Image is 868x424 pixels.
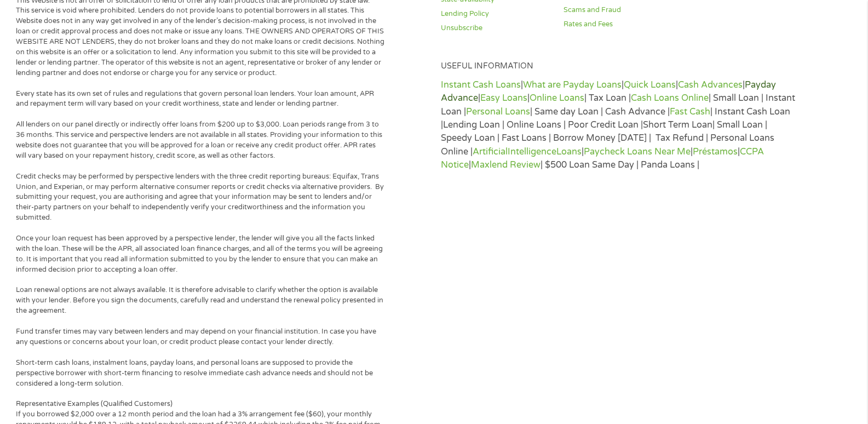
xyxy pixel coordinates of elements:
[624,79,676,90] a: Quick Loans
[16,89,385,110] p: Every state has its own set of rules and regulations that govern personal loan lenders. Your loan...
[16,285,385,316] p: Loan renewal options are not always available. It is therefore advisable to clarify whether the o...
[441,79,521,90] a: Instant Cash Loans
[584,146,691,157] a: Paycheck Loans Near Me
[564,19,673,30] a: Rates and Fees
[441,146,764,170] a: CCPA Notice
[523,79,622,90] a: What are Payday Loans
[508,146,556,157] a: Intelligence
[16,233,385,275] p: Once your loan request has been approved by a perspective lender, the lender will give you all th...
[678,79,743,90] a: Cash Advances
[473,146,508,157] a: Artificial
[564,5,673,15] a: Scams and Fraud
[16,326,385,347] p: Fund transfer times may vary between lenders and may depend on your financial institution. In cas...
[556,146,582,157] a: Loans
[441,9,550,19] a: Lending Policy
[16,119,385,161] p: All lenders on our panel directly or indirectly offer loans from $200 up to $3,000. Loan periods ...
[16,171,385,223] p: Credit checks may be performed by perspective lenders with the three credit reporting bureaus: Eq...
[16,358,385,389] p: Short-term cash loans, instalment loans, payday loans, and personal loans are supposed to provide...
[466,106,530,117] a: Personal Loans
[693,146,738,157] a: Préstamos
[471,159,541,170] a: Maxlend Review
[670,106,710,117] a: Fast Cash
[441,61,796,72] h4: Useful Information
[441,78,796,171] p: | | | | | | | Tax Loan | | Small Loan | Instant Loan | | Same day Loan | Cash Advance | | Instant...
[530,93,584,104] a: Online Loans
[480,93,527,104] a: Easy Loans
[441,23,550,33] a: Unsubscribe
[631,93,709,104] a: Cash Loans Online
